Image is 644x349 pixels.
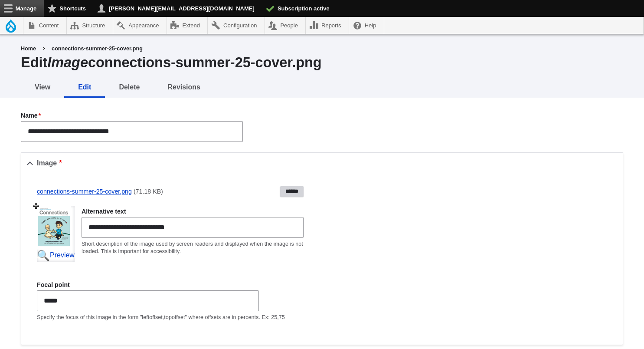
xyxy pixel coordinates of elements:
[64,77,105,98] a: Edit
[21,153,623,174] summary: Image
[21,112,42,119] label: Name
[82,240,304,255] div: Short description of the image used by screen readers and displayed when the image is not loaded....
[52,46,143,52] a: connections-summer-25-cover.png
[37,188,132,195] a: connections-summer-25-cover.png
[134,188,163,195] span: (71.18 KB)
[154,77,214,98] a: Revisions
[82,207,126,215] label: Alternative text
[21,46,36,52] a: Home
[47,55,88,70] em: Image
[37,314,304,321] div: Specify the focus of this image in the form "leftoffset,topoffset" where offsets are in percents....
[105,77,154,98] a: Delete
[37,281,70,289] label: Focal point
[37,250,75,262] a: Preview
[21,77,64,98] a: View
[21,53,322,72] h1: Edit connections-summer-25-cover.png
